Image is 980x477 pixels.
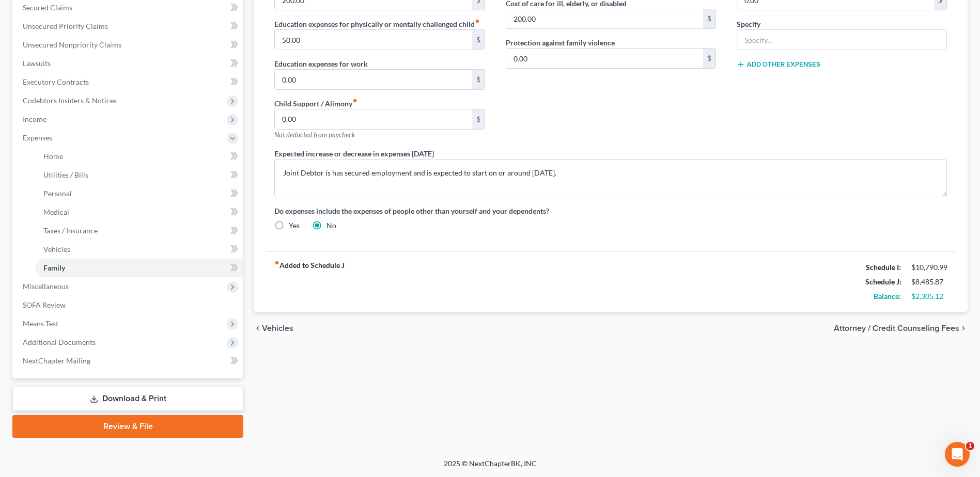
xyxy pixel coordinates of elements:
[23,40,121,49] span: Unsecured Nonpriority Claims
[472,109,485,129] div: $
[703,9,715,29] div: $
[14,352,243,370] a: NextChapter Mailing
[43,226,98,235] span: Taxes / Insurance
[35,203,243,221] a: Medical
[43,208,69,216] span: Medical
[874,292,901,300] strong: Balance:
[23,282,69,291] span: Miscellaneous
[43,263,65,272] span: Family
[352,98,357,103] i: fiber_manual_record
[866,263,901,272] strong: Schedule I:
[35,259,243,277] a: Family
[703,49,715,68] div: $
[506,49,703,68] input: --
[23,77,89,86] span: Executory Contracts
[43,245,70,253] span: Vehicles
[966,442,974,450] span: 1
[911,291,947,301] div: $2,305.12
[35,240,243,259] a: Vehicles
[23,133,52,142] span: Expenses
[289,220,300,231] label: Yes
[274,131,355,139] span: Not deducted from paycheck
[14,36,243,54] a: Unsecured Nonpriority Claims
[23,3,72,12] span: Secured Claims
[737,19,760,29] label: Specify
[35,147,243,166] a: Home
[737,30,946,50] input: Specify...
[43,170,88,179] span: Utilities / Bills
[472,30,485,50] div: $
[12,387,243,411] a: Download & Print
[23,300,66,309] span: SOFA Review
[275,109,472,129] input: --
[196,458,785,477] div: 2025 © NextChapterBK, INC
[23,115,46,123] span: Income
[274,58,368,69] label: Education expenses for work
[254,324,262,332] i: chevron_left
[326,220,336,231] label: No
[274,98,357,109] label: Child Support / Alimony
[23,338,96,346] span: Additional Documents
[23,22,108,30] span: Unsecured Priority Claims
[14,17,243,36] a: Unsecured Priority Claims
[23,96,117,105] span: Codebtors Insiders & Notices
[865,277,901,286] strong: Schedule J:
[43,152,63,161] span: Home
[475,19,480,24] i: fiber_manual_record
[274,148,434,159] label: Expected increase or decrease in expenses [DATE]
[274,205,947,216] label: Do expenses include the expenses of people other than yourself and your dependents?
[23,356,90,365] span: NextChapter Mailing
[911,277,947,287] div: $8,485.87
[472,70,485,89] div: $
[945,442,970,467] iframe: Intercom live chat
[262,324,293,332] span: Vehicles
[14,73,243,91] a: Executory Contracts
[911,262,947,273] div: $10,790.99
[274,260,279,265] i: fiber_manual_record
[274,260,345,304] strong: Added to Schedule J
[14,296,243,314] a: SOFA Review
[14,54,243,73] a: Lawsuits
[23,59,51,68] span: Lawsuits
[959,324,968,332] i: chevron_right
[35,184,243,203] a: Personal
[506,37,615,48] label: Protection against family violence
[12,415,243,438] a: Review & File
[737,60,820,69] button: Add Other Expenses
[43,189,72,198] span: Personal
[35,166,243,184] a: Utilities / Bills
[35,221,243,240] a: Taxes / Insurance
[275,30,472,50] input: --
[23,319,58,328] span: Means Test
[834,324,968,332] button: Attorney / Credit Counseling Fees chevron_right
[506,9,703,29] input: --
[275,70,472,89] input: --
[274,19,480,29] label: Education expenses for physically or mentally challenged child
[254,324,293,332] button: chevron_left Vehicles
[834,324,959,332] span: Attorney / Credit Counseling Fees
